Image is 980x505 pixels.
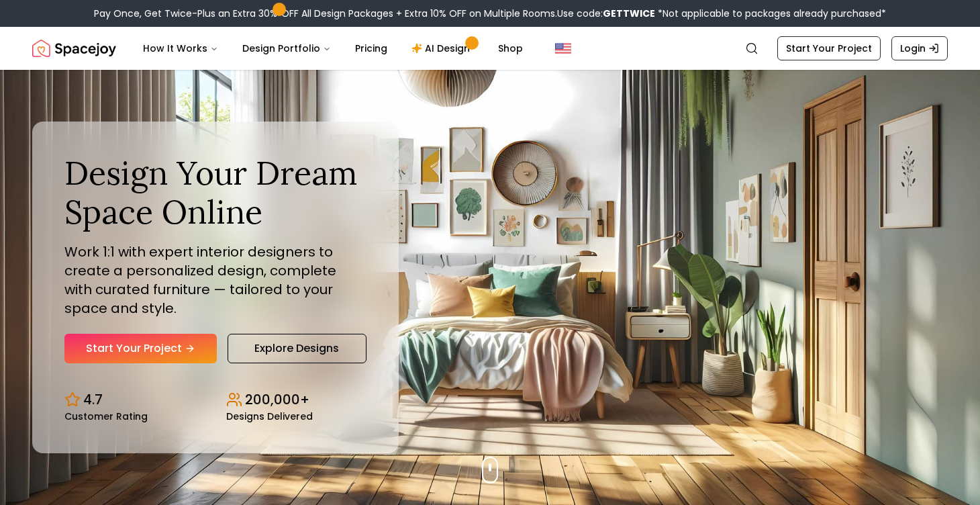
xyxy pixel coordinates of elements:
a: Explore Designs [228,334,366,363]
a: Start Your Project [777,36,881,60]
button: Design Portfolio [232,35,342,62]
button: How It Works [132,35,229,62]
span: *Not applicable to packages already purchased* [655,7,886,20]
nav: Main [132,35,534,62]
b: GETTWICE [603,7,655,20]
p: 200,000+ [245,390,309,409]
a: AI Design [401,35,485,62]
small: Customer Rating [64,412,148,421]
span: Use code: [557,7,655,20]
small: Designs Delivered [226,412,313,421]
h1: Design Your Dream Space Online [64,154,366,231]
a: Start Your Project [64,334,217,363]
a: Pricing [344,35,398,62]
img: United States [555,40,571,56]
nav: Global [32,27,948,70]
p: Work 1:1 with expert interior designers to create a personalized design, complete with curated fu... [64,242,366,318]
p: 4.7 [83,390,103,409]
img: Spacejoy Logo [32,35,116,62]
div: Pay Once, Get Twice-Plus an Extra 30% OFF All Design Packages + Extra 10% OFF on Multiple Rooms. [94,7,886,20]
div: Design stats [64,379,366,421]
a: Login [891,36,948,60]
a: Spacejoy [32,35,116,62]
a: Shop [487,35,534,62]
